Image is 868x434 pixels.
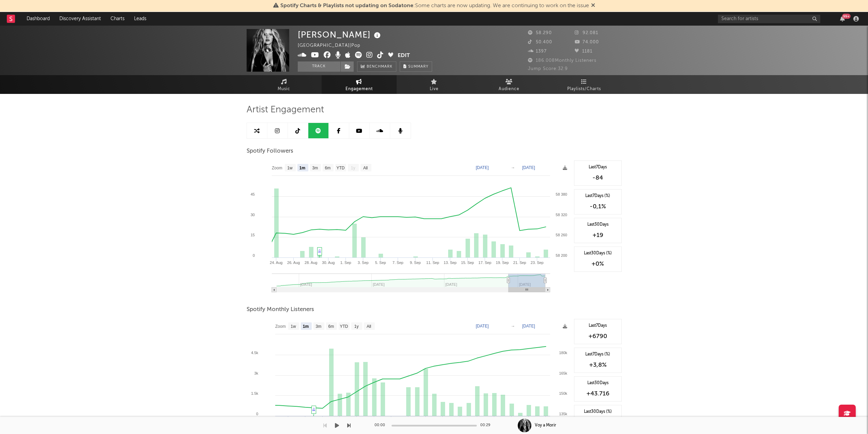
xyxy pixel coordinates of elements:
div: -0,1 % [578,202,618,211]
span: 186.008 Monthly Listeners [528,58,597,63]
span: Spotify Monthly Listeners [247,306,314,314]
div: [GEOGRAPHIC_DATA] | Pop [298,42,368,50]
text: 58 260 [556,233,567,237]
button: Track [298,61,340,72]
text: 0 [252,253,254,257]
text: 15. Sep [461,261,474,265]
a: ♫ [312,407,315,411]
a: Audience [472,75,547,94]
a: ♫ [318,248,321,252]
text: → [511,324,515,328]
div: +0 % [578,260,618,268]
span: Spotify Followers [247,147,293,155]
text: 4.5k [251,351,258,355]
text: 58 380 [556,192,567,196]
text: 1w [287,166,293,170]
text: 6m [325,166,330,170]
div: -84 [578,174,618,182]
span: 58.290 [528,31,552,35]
text: 9. Sep [410,261,421,265]
a: Discovery Assistant [55,12,106,26]
text: 1.5k [251,391,258,395]
div: Last 7 Days [578,323,618,329]
text: [DATE] [476,165,489,170]
div: +19 [578,231,618,239]
text: 6m [328,324,334,329]
span: Engagement [345,85,373,93]
text: 15 [250,233,254,237]
button: Summary [400,61,432,72]
div: 00:29 [480,421,494,430]
text: 28. Aug [305,261,317,265]
span: Spotify Charts & Playlists not updating on Sodatone [280,3,413,9]
a: Music [247,75,322,94]
div: Last 30 Days (%) [578,409,618,415]
span: 92.081 [575,31,598,35]
text: 11. Sep [426,261,439,265]
text: 13. Sep [443,261,456,265]
text: 45 [250,192,254,196]
div: +6790 [578,332,618,340]
span: Music [278,85,290,93]
span: 1181 [575,49,592,54]
div: +3,8 % [578,361,618,369]
span: : Some charts are now updating. We are continuing to work on the issue [280,3,589,9]
text: 17. Sep [478,261,491,265]
text: [DATE] [522,324,535,328]
span: 74.000 [575,40,599,44]
text: 165k [559,371,567,375]
a: Live [397,75,472,94]
span: Playlists/Charts [567,85,601,93]
div: 00:00 [374,421,388,430]
text: [DATE] [476,324,489,328]
text: 3k [254,371,258,375]
text: YTD [336,166,344,170]
div: +43.716 [578,390,618,398]
span: 1397 [528,49,547,54]
text: 3. Sep [357,261,368,265]
text: 24. Aug [270,261,282,265]
text: 30 [250,213,254,217]
div: Last 7 Days (%) [578,193,618,199]
span: Audience [499,85,519,93]
span: Artist Engagement [247,106,324,114]
a: Benchmark [357,61,396,72]
text: 1m [299,166,305,170]
a: Charts [106,12,129,26]
div: Voy a Morir [535,422,556,429]
text: 21. Sep [513,261,526,265]
div: 99 + [842,14,851,19]
input: Search for artists [718,15,820,23]
a: Leads [129,12,151,26]
text: [DATE] [522,165,535,170]
div: Last 30 Days (%) [578,250,618,256]
text: 150k [559,391,567,395]
div: Last 7 Days [578,164,618,170]
div: Last 7 Days (%) [578,351,618,358]
div: Last 30 Days [578,222,618,228]
span: Jump Score: 32.9 [528,67,568,71]
a: Playlists/Charts [547,75,622,94]
text: 30. Aug [322,261,335,265]
text: 3m [315,324,321,329]
button: Edit [398,52,410,60]
text: Zoom [272,166,282,170]
text: 1y [354,324,358,329]
text: 1w [291,324,296,329]
text: YTD [340,324,348,329]
button: 99+ [840,16,845,22]
span: Live [430,85,439,93]
a: Engagement [322,75,397,94]
text: 58 200 [556,253,567,257]
text: 135k [559,412,567,416]
div: [PERSON_NAME] [298,29,382,40]
text: → [511,165,515,170]
text: 1m [303,324,308,329]
text: 1y [351,166,355,170]
text: 0 [256,412,258,416]
text: 3m [312,166,318,170]
text: 5. Sep [375,261,386,265]
a: Dashboard [22,12,55,26]
text: 19. Sep [496,261,509,265]
div: Last 30 Days [578,380,618,386]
